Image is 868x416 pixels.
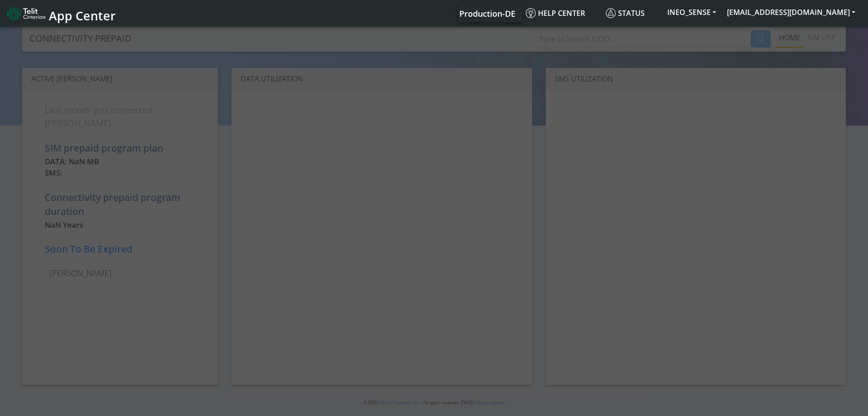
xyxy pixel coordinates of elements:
[606,8,645,18] span: Status
[459,8,515,19] span: Production-DE
[459,4,515,22] a: Your current platform instance
[602,4,662,22] a: Status
[522,4,602,22] a: Help center
[49,7,116,24] span: App Center
[526,8,536,18] img: knowledge.svg
[7,6,45,21] img: logo-telit-cinterion-gw-new.png
[526,8,585,18] span: Help center
[606,8,616,18] img: status.svg
[722,4,861,20] button: [EMAIL_ADDRESS][DOMAIN_NAME]
[662,4,722,20] button: INEO_SENSE
[7,4,114,23] a: App Center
